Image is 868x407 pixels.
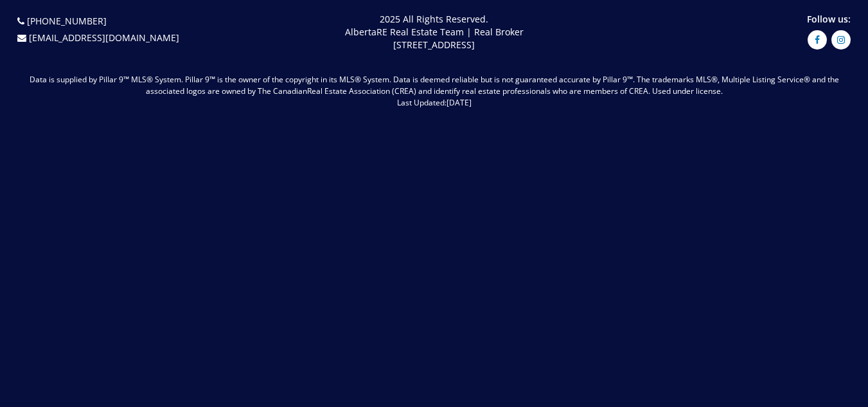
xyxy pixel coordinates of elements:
[242,118,627,407] iframe: [PERSON_NAME] and the AlbertaRE Calgary Real Estate Team at Real Broker best Realtors in [GEOGRAP...
[29,32,179,44] a: [EMAIL_ADDRESS][DOMAIN_NAME]
[27,15,107,27] a: [PHONE_NUMBER]
[807,13,851,25] span: Follow us:
[13,97,855,109] p: Last Updated:
[393,39,475,51] span: [STREET_ADDRESS]
[447,97,472,108] span: [DATE]
[30,74,839,96] span: Data is supplied by Pillar 9™ MLS® System. Pillar 9™ is the owner of the copyright in its MLS® Sy...
[307,86,723,96] span: Real Estate Association (CREA) and identify real estate professionals who are members of CREA. Us...
[228,13,641,51] p: 2025 All Rights Reserved. AlbertaRE Real Estate Team | Real Broker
